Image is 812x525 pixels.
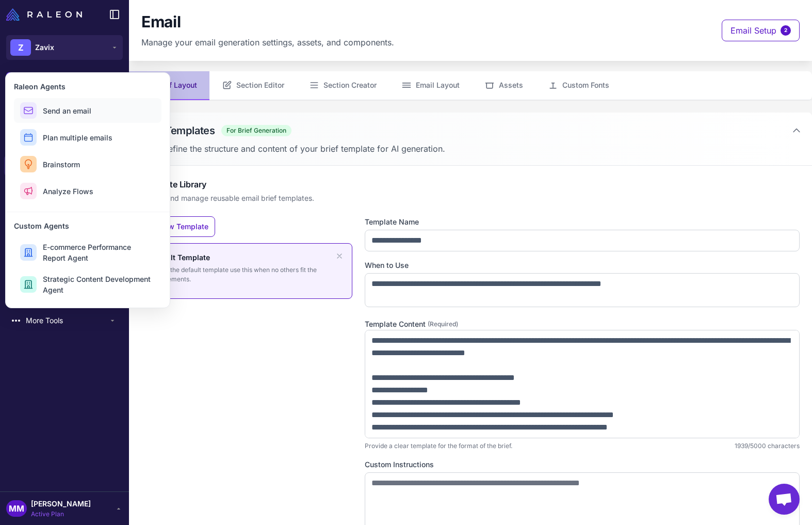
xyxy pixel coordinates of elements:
p: Define the structure and content of your brief template for AI generation. [162,142,802,155]
p: This is the default template use this when no others fit the requirements. [150,265,329,284]
button: Brief Layout [129,71,209,100]
label: Template Content [365,319,800,330]
label: Template Name [365,216,800,228]
a: Analytics [4,258,125,280]
span: Email Setup [730,24,776,37]
button: Section Editor [209,71,297,100]
button: ZZavix [6,35,123,60]
span: [PERSON_NAME] [31,498,91,510]
div: Z [10,39,31,56]
button: Custom Fonts [535,71,622,100]
h2: Brief Templates [139,123,215,138]
h3: Template Library [141,178,800,190]
a: Knowledge [4,129,125,151]
p: Manage your email generation settings, assets, and components. [141,36,394,49]
span: Analyze Flows [43,186,93,197]
a: Chats [4,103,125,125]
h3: Raleon Agents [14,81,161,92]
button: Plan multiple emails [14,125,161,150]
label: Custom Instructions [365,459,800,470]
label: When to Use [365,260,800,271]
h3: Custom Agents [14,220,161,231]
a: Email Design [4,155,125,177]
button: E-commerce Performance Report Agent [14,237,161,267]
a: Raleon Logo [6,8,86,21]
button: Email Setup2 [722,20,800,41]
p: 1939/5000 characters [735,441,800,451]
a: Campaigns [4,181,125,202]
img: Raleon Logo [6,8,82,21]
p: Create and manage reusable email brief templates. [141,193,800,204]
span: Active Plan [31,510,91,519]
span: Strategic Content Development Agent [43,274,155,295]
button: Remove template [335,252,344,260]
button: Send an email [14,98,161,123]
span: Zavix [35,42,54,53]
span: Send an email [43,105,91,116]
span: E-commerce Performance Report Agent [43,242,155,263]
a: Segments [4,232,125,254]
button: Strategic Content Development Agent [14,269,161,299]
span: Brainstorm [43,159,80,170]
button: Analyze Flows [14,179,161,203]
button: +New Template [141,216,215,237]
button: Brainstorm [14,152,161,177]
button: Assets [472,71,535,100]
span: Plan multiple emails [43,132,112,143]
a: Calendar [4,206,125,228]
h1: Email [141,12,181,32]
p: Provide a clear template for the format of the brief. [365,441,512,451]
div: MM [6,500,27,517]
button: Section Creator [297,71,389,100]
span: More Tools [26,315,108,326]
span: (Required) [428,320,458,329]
a: Integrations [4,284,125,306]
button: Email Layout [389,71,472,100]
span: For Brief Generation [221,125,291,136]
span: 2 [781,25,791,36]
div: Open chat [769,484,800,515]
p: Default Template [150,252,329,263]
